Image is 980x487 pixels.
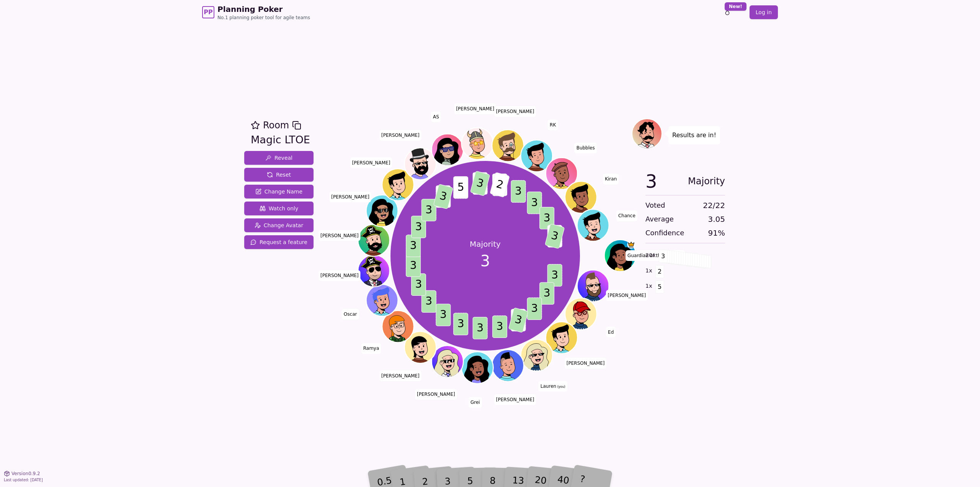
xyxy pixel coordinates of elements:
[421,290,436,313] span: 3
[329,192,371,202] span: Click to change your name
[4,478,43,482] span: Last updated: [DATE]
[565,358,607,369] span: Click to change your name
[342,309,359,320] span: Click to change your name
[720,5,734,19] button: New!
[202,4,310,21] a: PPPlanning PokerNo.1 planning poker tool for agile teams
[511,180,526,202] span: 3
[575,143,597,154] span: Click to change your name
[260,205,299,212] span: Watch only
[606,327,616,338] span: Click to change your name
[626,250,685,261] span: Click to change your name
[454,176,469,199] span: 5
[411,216,426,238] span: 3
[244,202,314,215] button: Watch only
[361,343,381,354] span: Click to change your name
[540,207,555,230] span: 3
[539,381,567,392] span: Click to change your name
[606,290,648,301] span: Click to change your name
[421,199,436,221] span: 3
[406,254,421,277] span: 3
[470,239,501,249] p: Majority
[244,218,314,232] button: Change Avatar
[527,192,542,214] span: 3
[204,8,212,17] span: PP
[251,118,260,132] button: Add as favourite
[217,15,310,21] span: No.1 planning poker tool for agile teams
[688,172,725,190] span: Majority
[267,171,291,179] span: Reset
[616,211,637,221] span: Click to change your name
[470,171,490,196] span: 3
[433,184,454,210] span: 3
[4,471,40,477] button: Version0.9.2
[703,200,725,211] span: 22 / 22
[659,250,668,263] span: 3
[645,228,684,238] span: Confidence
[406,234,421,257] span: 3
[492,315,507,338] span: 3
[672,130,716,141] p: Results are in!
[527,297,542,320] span: 3
[645,172,657,190] span: 3
[263,118,289,132] span: Room
[508,307,529,333] span: 3
[645,251,656,260] span: 20 x
[244,235,314,249] button: Request a feature
[318,230,361,241] span: Click to change your name
[379,130,421,141] span: Click to change your name
[645,282,652,290] span: 1 x
[645,267,652,275] span: 1 x
[480,249,490,272] span: 3
[494,395,536,405] span: Click to change your name
[545,223,565,249] span: 3
[655,280,664,294] span: 5
[490,172,510,198] span: 2
[603,174,619,185] span: Click to change your name
[454,313,469,335] span: 3
[645,200,665,211] span: Voted
[318,271,361,281] span: Click to change your name
[411,274,426,296] span: 3
[548,120,558,130] span: Click to change your name
[255,221,304,229] span: Change Avatar
[350,157,392,168] span: Click to change your name
[708,214,725,225] span: 3.05
[750,5,778,19] a: Log in
[251,132,310,148] div: Magic LTOE
[627,241,635,249] span: Guardian of the Backlog is the host
[244,185,314,198] button: Change Name
[11,471,40,477] span: Version 0.9.2
[556,385,565,389] span: (you)
[217,4,310,15] span: Planning Poker
[645,214,674,225] span: Average
[244,151,314,165] button: Reveal
[725,2,746,11] div: New!
[431,112,441,122] span: Click to change your name
[255,188,302,195] span: Change Name
[655,265,664,278] span: 2
[522,341,552,371] button: Click to change your avatar
[250,238,307,246] span: Request a feature
[540,282,555,305] span: 3
[436,304,451,326] span: 3
[494,106,536,117] span: Click to change your name
[454,103,496,114] span: Click to change your name
[265,154,292,162] span: Reveal
[547,264,562,287] span: 3
[469,397,482,408] span: Click to change your name
[415,389,457,400] span: Click to change your name
[379,371,421,381] span: Click to change your name
[473,317,488,339] span: 3
[244,168,314,182] button: Reset
[708,228,725,238] span: 91 %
